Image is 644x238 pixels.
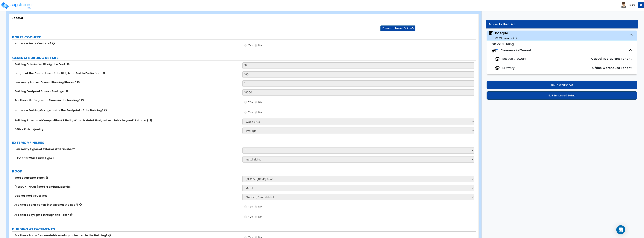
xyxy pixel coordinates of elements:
label: Building Exterior Wall Height in Feet: [14,62,240,66]
img: building.svg [488,31,493,36]
label: ROOF [12,169,476,174]
div: Property Unit List [488,22,635,27]
i: click for more info! [77,81,80,84]
label: Are there Easily Demountable Awnings attached to the Building? [14,234,240,237]
span: No [258,110,262,114]
span: No [258,100,262,104]
span: Yes [248,215,253,219]
label: Roof Structure Type: [14,176,240,180]
input: No [255,110,257,114]
input: No [255,215,257,219]
input: Yes [244,110,247,114]
span: Bosque Brewery [502,57,526,61]
i: click for more info! [46,176,48,179]
label: Is there a Porte Cochere? [14,42,240,45]
img: tenants.png [495,57,500,61]
i: click for more info! [66,90,68,93]
span: No [258,215,262,219]
button: Edit Enhanced Setup [487,91,637,100]
input: No [255,100,257,104]
i: click for more info! [150,119,152,122]
span: Bosque [488,31,517,40]
img: tenants.png [491,48,496,53]
label: Building Structural Composition (Tilt-Up, Wood & Metal Stud, not available beyond 12 stories): [14,119,240,122]
i: click for more info! [108,234,111,237]
span: 2 [496,48,498,52]
label: Length of the Center Line of the Bldg from End to End in feet: [14,71,240,75]
label: Office Finish Quality: [14,128,240,131]
label: PORTE COCHERE [12,35,476,40]
span: No [258,205,262,208]
i: click for more info! [79,203,82,206]
span: Office Warehouse Tenant [592,66,632,70]
label: BUILDING ATTACHMENTS [12,227,476,232]
label: [PERSON_NAME] Roof Framing Material: [14,185,240,189]
div: Open Intercom Messenger [616,225,625,234]
input: Yes [244,43,247,48]
div: Bosque [12,16,476,20]
img: avatar.png [620,2,627,8]
input: No [255,205,257,209]
label: Building Footprint Square Footage: [14,89,240,93]
small: Office Building [491,42,514,46]
label: Gabled Roof Covering: [14,194,240,198]
i: click for more info! [52,42,55,45]
span: Yes [248,205,253,208]
span: Brewery [502,66,515,70]
span: Yes [248,110,253,114]
small: ( 100 % ownership) [495,37,517,40]
img: logo_pro_r.png [1,2,32,9]
label: Exterior Wall Finish Type 1: [17,156,240,160]
button: Download Takeoff Guide [380,25,415,31]
input: No [255,43,257,48]
i: click for more info! [67,63,69,66]
b: Mark [629,4,635,6]
img: tenants.png [495,66,500,70]
label: GENERAL BUILDING DETAILS [12,55,476,60]
label: How many Types of Exterior Wall Finishes? [14,147,240,151]
label: How many Above-Ground Building Stories? [14,80,240,84]
label: Is there a Parking Garage inside the Footprint of the Building? [14,108,240,112]
label: Are there Underground Floors in the building? [14,98,240,102]
label: EXTERIOR FINISHES [12,140,476,145]
span: Yes [248,43,253,47]
i: click for more info! [103,72,105,75]
input: Yes [244,205,247,209]
span: Casual Restaurant Tenant [591,57,632,61]
div: Bosque [495,31,517,40]
label: Are there Solar Panels installed on the Roof? [14,203,240,207]
span: Download Takeoff Guide [382,27,411,30]
span: No [258,43,262,47]
i: click for more info! [81,99,84,101]
input: Yes [244,100,247,104]
i: click for more info! [104,109,107,112]
label: Are there Skylights through the Roof? [14,213,240,217]
button: Go to Worksheet [487,81,637,89]
i: click for more info! [70,213,72,216]
span: Yes [248,100,253,104]
span: Commercial Tenant [500,48,531,52]
input: Yes [244,215,247,219]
